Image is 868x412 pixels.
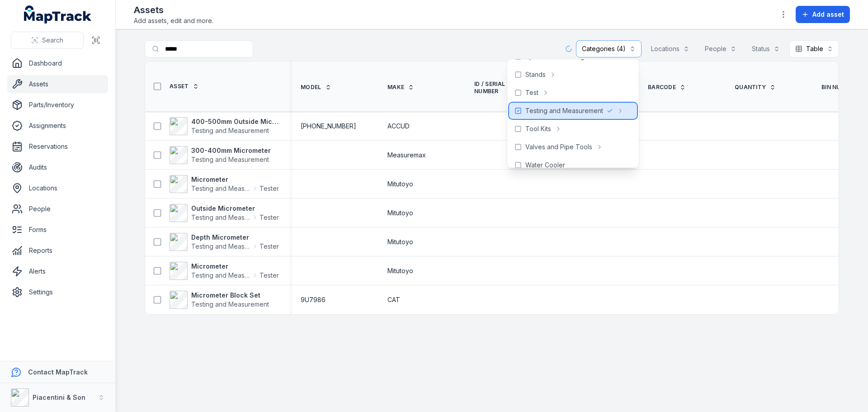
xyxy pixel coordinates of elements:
span: Make [387,84,404,91]
a: Parts/Inventory [7,96,108,114]
span: Tester [259,242,279,251]
strong: 400-500mm Outside Micrometer [191,117,279,126]
a: Alerts [7,262,108,280]
a: MicrometerTesting and MeasurementTester [170,175,279,193]
a: Quantity [735,84,776,91]
strong: Depth Micrometer [191,233,279,242]
button: Categories (4) [576,40,642,57]
a: Micrometer Block SetTesting and Measurement [170,291,269,309]
span: Tester [259,271,279,280]
span: Asset [170,83,189,90]
strong: Outside Micrometer [191,204,279,213]
span: ACCUD [387,122,410,131]
button: Status [746,40,786,57]
span: 9U7986 [301,295,325,304]
strong: Micrometer [191,262,279,271]
span: Stands [525,70,546,79]
a: Reservations [7,137,108,156]
strong: Micrometer [191,175,279,184]
a: 400-500mm Outside MicrometerTesting and Measurement [170,117,279,135]
span: Mitutoyo [387,208,413,218]
a: MapTrack [24,5,92,24]
span: Testing and Measurement [191,271,250,280]
a: Assets [7,75,108,93]
a: MicrometerTesting and MeasurementTester [170,262,279,280]
span: Tool Kits [525,124,551,133]
span: Testing and Measurement [191,156,269,163]
span: Tester [259,213,279,222]
span: Bin Number [821,84,857,91]
strong: Contact MapTrack [28,368,88,376]
a: Model [301,84,331,91]
span: Barcode [648,84,676,91]
span: ID / Serial Number [474,81,529,95]
span: Measuremax [387,151,426,160]
span: Testing and Measurement [191,300,269,308]
span: Water Cooler [525,161,565,170]
span: Add assets, edit and more. [134,16,213,25]
a: Audits [7,158,108,176]
a: Outside MicrometerTesting and MeasurementTester [170,204,279,222]
span: Testing and Measurement [525,106,603,115]
a: Make [387,84,414,91]
span: Testing and Measurement [191,184,250,193]
strong: Piacentini & Son [33,393,85,401]
strong: Micrometer Block Set [191,291,269,300]
button: Locations [645,40,695,57]
a: Bin Number [821,84,867,91]
span: Mitutoyo [387,237,413,246]
button: People [699,40,742,57]
span: Test [525,88,538,97]
a: Dashboard [7,54,108,72]
a: Barcode [648,84,686,91]
span: Testing and Measurement [191,127,269,134]
span: Testing and Measurement [191,242,250,251]
a: Asset [170,83,199,90]
a: People [7,200,108,218]
button: Add asset [796,6,850,23]
span: Valves and Pipe Tools [525,142,592,152]
button: Search [11,32,84,49]
a: Settings [7,283,108,301]
a: ID / Serial Number [474,81,539,95]
span: Model [301,84,321,91]
a: Assignments [7,117,108,135]
strong: 300-400mm Micrometer [191,146,271,155]
span: CAT [387,295,400,304]
span: Add asset [812,10,844,19]
a: Reports [7,242,108,260]
a: Forms [7,221,108,239]
span: [PHONE_NUMBER] [301,122,356,131]
span: Testing and Measurement [191,213,250,222]
span: Mitutoyo [387,180,413,189]
h2: Assets [134,4,213,16]
span: Mitutoyo [387,266,413,275]
span: Search [42,36,63,45]
a: 300-400mm MicrometerTesting and Measurement [170,146,271,164]
span: Tester [259,184,279,193]
a: Depth MicrometerTesting and MeasurementTester [170,233,279,251]
button: Table [789,40,839,57]
a: Locations [7,179,108,197]
span: Quantity [735,84,766,91]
